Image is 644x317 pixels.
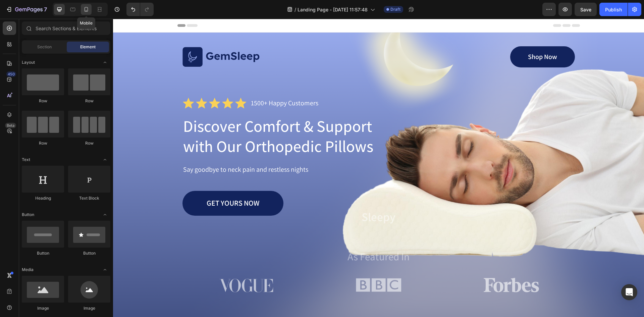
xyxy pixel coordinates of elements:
img: gempages_432750572815254551-d1eb1a07-6278-4e3e-a013-e123f78f1c28.png [368,258,428,274]
div: Publish [605,6,622,13]
span: Draft [390,6,400,12]
span: Landing Page - [DATE] 11:57:48 [298,6,368,13]
span: Element [80,44,96,50]
div: Text Block [68,195,110,201]
button: Publish [599,3,628,16]
span: / [294,6,296,13]
p: GET YOURS NOW [94,180,146,189]
span: Toggle open [100,209,110,220]
span: Button [22,212,34,218]
p: Shop Now [415,34,444,42]
div: Row [22,140,64,146]
span: Text [22,157,30,163]
div: Open Intercom Messenger [621,284,637,300]
img: gempages_432750572815254551-914f7300-9852-4447-9fc2-3310ceb46f85.png [242,256,289,277]
div: Row [68,98,110,104]
button: 7 [3,3,50,16]
p: Say goodbye to neck pain and restless nights [70,147,461,155]
div: Row [68,140,110,146]
a: GET YOURS NOW [69,172,170,197]
span: Layout [22,59,35,65]
p: Sleepy [70,191,461,206]
div: Undo/Redo [126,3,154,16]
div: Beta [5,123,16,128]
div: Image [22,305,64,311]
div: Button [68,250,110,256]
span: Toggle open [100,154,110,165]
span: Save [580,7,591,12]
h1: Discover Comfort & Support with Our Orthopedic Pillows [69,97,280,138]
a: Shop Now [397,28,462,49]
input: Search Sections & Elements [22,21,110,35]
p: 1500+ Happy Customers [138,80,205,89]
span: Toggle open [100,57,110,68]
div: Button [22,250,64,256]
span: Toggle open [100,264,110,275]
button: Save [575,3,597,16]
div: Row [22,98,64,104]
iframe: Design area [113,19,644,317]
p: As Featured In [70,231,461,245]
div: Image [68,305,110,311]
div: Heading [22,195,64,201]
div: 450 [6,71,16,77]
span: Section [37,44,52,50]
img: gempages_432750572815254551-b7824e63-81fd-4548-b6d5-e9813f09073b.png [106,259,160,274]
span: Media [22,267,34,273]
p: 7 [44,5,47,13]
